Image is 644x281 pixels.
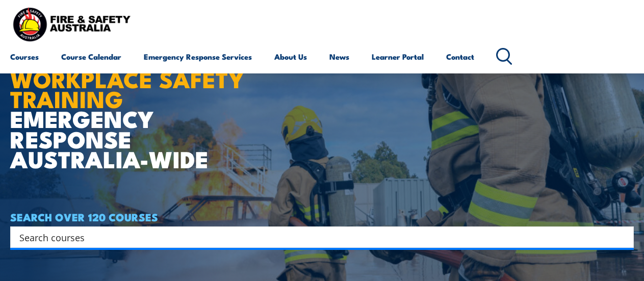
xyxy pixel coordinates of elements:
[372,44,424,69] a: Learner Portal
[616,230,630,244] button: Search magnifier button
[10,61,244,116] strong: WORKPLACE SAFETY TRAINING
[446,44,474,69] a: Contact
[10,44,39,69] a: Courses
[274,44,307,69] a: About Us
[61,44,121,69] a: Course Calendar
[10,43,260,168] h1: EMERGENCY RESPONSE AUSTRALIA-WIDE
[329,44,349,69] a: News
[19,229,611,245] input: Search input
[21,230,613,244] form: Search form
[10,211,634,222] h4: SEARCH OVER 120 COURSES
[144,44,252,69] a: Emergency Response Services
